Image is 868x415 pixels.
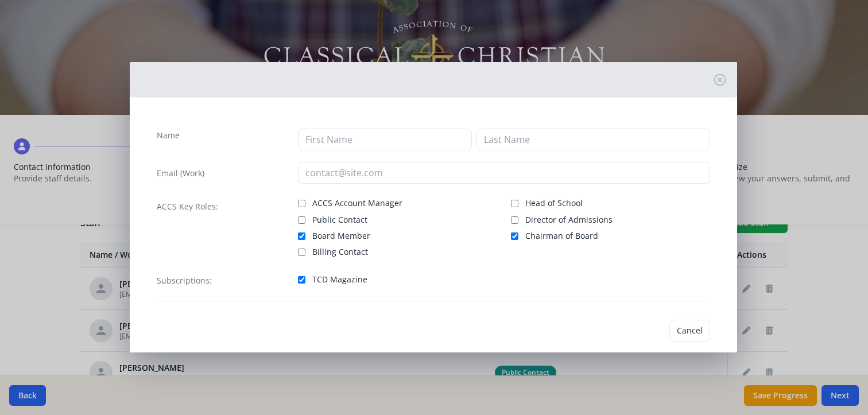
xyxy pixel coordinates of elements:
label: Email (Work) [157,168,204,179]
span: TCD Magazine [312,274,367,285]
input: TCD Magazine [298,276,305,284]
span: Director of Admissions [525,214,613,226]
span: Board Member [312,230,370,242]
input: Board Member [298,232,305,240]
input: Last Name [476,129,710,150]
span: ACCS Account Manager [312,197,402,209]
input: Head of School [511,200,518,207]
input: Chairman of Board [511,232,518,240]
label: ACCS Key Roles: [157,201,218,212]
span: Chairman of Board [525,230,598,242]
input: Public Contact [298,216,305,224]
label: Subscriptions: [157,275,212,286]
span: Public Contact [312,214,367,226]
input: Billing Contact [298,249,305,256]
span: Billing Contact [312,246,368,258]
input: contact@site.com [298,162,710,184]
label: Name [157,130,180,141]
input: Director of Admissions [511,216,518,224]
button: Cancel [669,320,710,342]
input: First Name [298,129,472,150]
span: Head of School [525,197,583,209]
input: ACCS Account Manager [298,200,305,207]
